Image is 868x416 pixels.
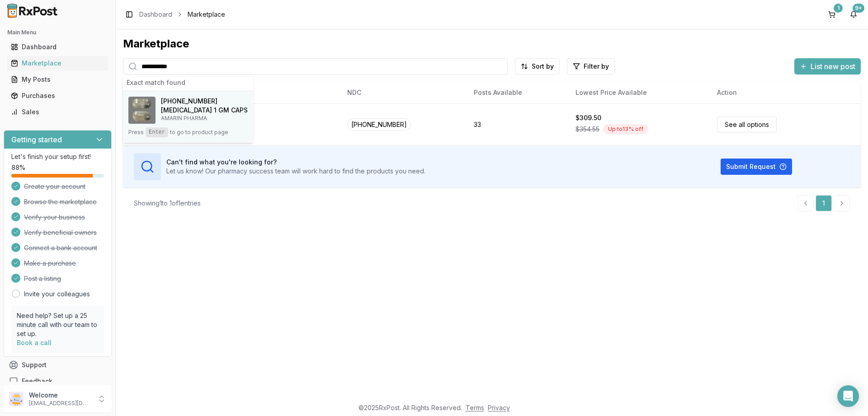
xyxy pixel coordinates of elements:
[584,62,609,71] span: Filter by
[347,118,411,131] span: [PHONE_NUMBER]
[794,63,861,72] a: List new post
[24,197,97,206] span: Browse the marketplace
[24,290,90,299] a: Invite your colleagues
[134,199,201,208] div: Showing 1 to 1 of 1 entries
[4,56,112,70] button: Marketplace
[17,339,52,346] a: Book a call
[170,129,228,136] span: to go to product page
[11,152,104,161] p: Let's finish your setup first!
[4,357,112,373] button: Support
[11,91,104,100] div: Purchases
[123,75,253,91] div: Exact match found
[466,404,484,411] a: Terms
[4,89,112,103] button: Purchases
[24,259,76,268] span: Make a purchase
[811,61,855,72] span: List new post
[488,404,510,411] a: Privacy
[834,4,843,13] div: 1
[11,59,104,68] div: Marketplace
[4,373,112,389] button: Feedback
[515,58,560,75] button: Sort by
[24,243,97,252] span: Connect a bank account
[4,4,61,18] img: RxPost Logo
[161,106,248,115] h4: [MEDICAL_DATA] 1 GM CAPS
[29,391,92,400] p: Welcome
[853,4,864,13] div: 9+
[29,400,92,407] p: [EMAIL_ADDRESS][DOMAIN_NAME]
[7,39,108,55] a: Dashboard
[128,97,156,124] img: Vascepa 1 GM CAPS
[161,97,217,106] span: [PHONE_NUMBER]
[4,40,112,54] button: Dashboard
[721,159,792,175] button: Submit Request
[11,108,104,117] div: Sales
[24,213,85,222] span: Verify your business
[128,129,144,136] span: Press
[139,10,172,19] a: Dashboard
[123,37,861,51] div: Marketplace
[24,182,85,191] span: Create your account
[166,158,425,167] h3: Can't find what you're looking for?
[846,7,861,22] button: 9+
[532,62,554,71] span: Sort by
[11,42,104,51] div: Dashboard
[467,82,568,103] th: Posts Available
[9,392,24,406] img: User avatar
[139,10,225,19] nav: breadcrumb
[7,88,108,104] a: Purchases
[717,117,777,132] a: See all options
[11,163,25,172] span: 88 %
[22,377,52,386] span: Feedback
[568,82,710,103] th: Lowest Price Available
[837,385,859,407] div: Open Intercom Messenger
[797,195,850,211] nav: pagination
[576,125,599,134] span: $354.55
[567,58,615,75] button: Filter by
[11,134,62,145] h3: Getting started
[11,75,104,84] div: My Posts
[24,228,97,237] span: Verify beneficial owners
[166,167,425,176] p: Let us know! Our pharmacy success team will work hard to find the products you need.
[340,82,467,103] th: NDC
[4,105,112,119] button: Sales
[123,91,253,143] button: Vascepa 1 GM CAPS[PHONE_NUMBER][MEDICAL_DATA] 1 GM CAPSAMARIN PHARMAPressEnterto go to product page
[24,274,61,283] span: Post a listing
[17,311,99,338] p: Need help? Set up a 25 minute call with our team to set up.
[7,104,108,120] a: Sales
[188,10,225,19] span: Marketplace
[7,55,108,71] a: Marketplace
[7,71,108,88] a: My Posts
[794,58,861,75] button: List new post
[467,103,568,145] td: 33
[7,29,108,36] h2: Main Menu
[603,124,648,134] div: Up to 13 % off
[4,72,112,87] button: My Posts
[146,127,168,137] kbd: Enter
[825,7,839,22] button: 1
[161,115,248,122] p: AMARIN PHARMA
[710,82,861,103] th: Action
[576,113,601,122] div: $309.50
[816,195,832,211] a: 1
